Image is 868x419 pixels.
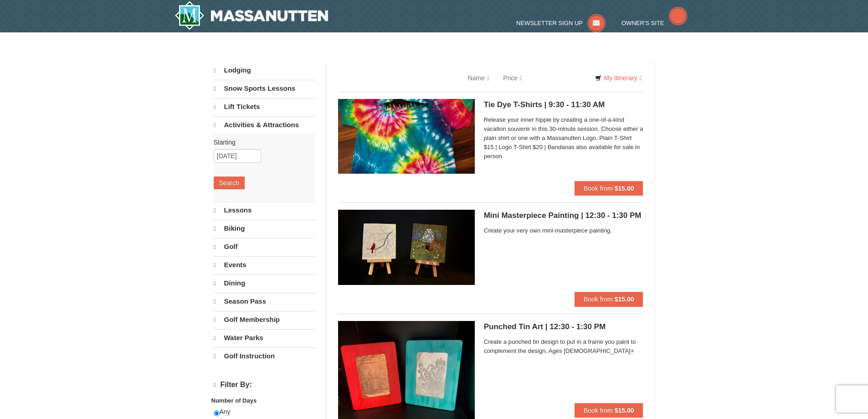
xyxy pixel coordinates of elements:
[338,210,475,285] img: 6619869-1756-9fb04209.png
[214,293,315,310] a: Season Pass
[214,220,315,237] a: Biking
[214,238,315,255] a: Golf
[461,69,496,87] a: Name
[214,329,315,347] a: Water Parks
[484,100,643,109] h5: Tie Dye T-Shirts | 9:30 - 11:30 AM
[484,211,643,220] h5: Mini Masterpiece Painting | 12:30 - 1:30 PM
[484,322,643,331] h5: Punched Tin Art | 12:30 - 1:30 PM
[575,403,643,418] button: Book from $15.00
[575,181,643,196] button: Book from $15.00
[214,116,315,134] a: Activities & Attractions
[214,62,315,79] a: Lodging
[516,20,606,26] a: Newsletter Sign Up
[584,407,613,414] span: Book from
[484,115,643,161] span: Release your inner hippie by creating a one-of-a-kind vacation souvenir in this 30-minute session...
[589,71,647,85] a: My Itinerary
[214,311,315,328] a: Golf Membership
[621,20,687,26] a: Owner's Site
[615,295,634,303] strong: $15.00
[214,138,308,147] label: Starting
[496,69,529,87] a: Price
[584,295,613,303] span: Book from
[211,397,257,404] strong: Number of Days
[584,185,613,192] span: Book from
[615,407,634,414] strong: $15.00
[621,20,664,26] span: Owner's Site
[484,337,643,356] span: Create a punched tin design to put in a frame you paint to complement the design. Ages [DEMOGRAPH...
[214,381,315,389] h4: Filter By:
[615,185,634,192] strong: $15.00
[338,99,475,174] img: 6619869-1512-3c4c33a7.png
[484,226,643,235] span: Create your very own mini-masterpiece painting.
[575,292,643,306] button: Book from $15.00
[214,256,315,274] a: Events
[214,98,315,115] a: Lift Tickets
[214,347,315,365] a: Golf Instruction
[214,274,315,292] a: Dining
[214,80,315,97] a: Snow Sports Lessons
[214,202,315,219] a: Lessons
[516,20,583,26] span: Newsletter Sign Up
[214,176,245,189] button: Search
[175,1,329,30] img: Massanutten Resort Logo
[175,1,329,30] a: Massanutten Resort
